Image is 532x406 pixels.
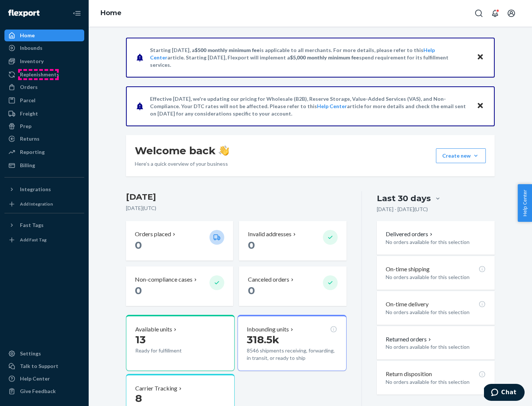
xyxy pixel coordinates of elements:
p: No orders available for this selection [386,273,486,281]
p: Here’s a quick overview of your business [135,160,229,168]
div: Freight [20,110,38,117]
a: Prep [4,120,84,132]
button: Help Center [518,184,532,222]
p: Non-compliance cases [135,275,192,284]
a: Help Center [4,373,84,385]
div: Orders [20,83,38,91]
span: 0 [135,284,142,297]
button: Integrations [4,183,84,195]
span: 0 [135,239,142,251]
p: No orders available for this selection [386,343,486,351]
div: Returns [20,135,40,142]
button: Inbounding units318.5k8546 shipments receiving, forwarding, in transit, or ready to ship [238,315,346,371]
button: Create new [436,148,486,163]
p: No orders available for this selection [386,378,486,386]
p: On-time shipping [386,265,430,273]
p: Inbounding units [247,325,289,334]
a: Add Fast Tag [4,234,84,246]
div: Settings [20,350,41,357]
button: Close Navigation [69,6,84,21]
button: Delivered orders [386,230,434,238]
div: Home [20,32,35,39]
button: Open account menu [504,6,519,21]
div: Billing [20,162,35,169]
button: Close [475,101,485,111]
button: Canceled orders 0 [239,266,346,306]
p: No orders available for this selection [386,309,486,316]
img: Flexport logo [8,10,40,17]
p: [DATE] - [DATE] ( UTC ) [377,206,428,213]
p: Orders placed [135,230,171,238]
p: On-time delivery [386,300,429,309]
a: Inbounds [4,42,84,54]
span: 0 [248,239,255,251]
button: Talk to Support [4,360,84,372]
p: Return disposition [386,370,432,378]
span: 13 [135,333,146,346]
button: Close [475,52,485,63]
p: Starting [DATE], a is applicable to all merchants. For more details, please refer to this article... [150,47,470,69]
p: Invalid addresses [248,230,291,238]
div: Help Center [20,375,50,382]
button: Give Feedback [4,385,84,397]
a: Returns [4,133,84,145]
div: Last 30 days [377,193,431,204]
p: Ready for fulfillment [135,347,204,354]
a: Settings [4,348,84,359]
button: Available units13Ready for fulfillment [126,315,235,371]
a: Home [4,30,84,41]
a: Billing [4,159,84,171]
p: Canceled orders [248,275,289,284]
iframe: Opens a widget where you can chat to one of our agents [484,384,525,402]
div: Add Integration [20,201,53,207]
a: Orders [4,81,84,93]
button: Returned orders [386,335,433,344]
p: [DATE] ( UTC ) [126,204,347,212]
span: 318.5k [247,333,279,346]
div: Prep [20,123,31,130]
a: Parcel [4,94,84,106]
h1: Welcome back [135,144,229,157]
button: Non-compliance cases 0 [126,266,233,306]
button: Orders placed 0 [126,221,233,261]
button: Open Search Box [471,6,486,21]
a: Inventory [4,55,84,67]
div: Integrations [20,186,51,193]
a: Reporting [4,146,84,158]
ol: breadcrumbs [95,3,127,24]
div: Give Feedback [20,388,56,395]
span: 0 [248,284,255,297]
span: $500 monthly minimum fee [195,47,260,53]
h3: [DATE] [126,191,347,203]
img: hand-wave emoji [219,145,229,156]
a: Home [100,9,122,17]
p: Available units [135,325,172,334]
div: Talk to Support [20,362,58,370]
button: Fast Tags [4,219,84,231]
div: Add Fast Tag [20,237,47,243]
p: Effective [DATE], we're updating our pricing for Wholesale (B2B), Reserve Storage, Value-Added Se... [150,95,470,117]
div: Replenishments [20,71,59,78]
div: Inbounds [20,44,42,52]
span: 8 [135,392,142,405]
div: Fast Tags [20,221,44,229]
button: Open notifications [488,6,502,21]
a: Freight [4,108,84,120]
a: Add Integration [4,198,84,210]
div: Parcel [20,97,35,104]
a: Help Center [317,103,347,109]
span: $5,000 monthly minimum fee [290,54,359,61]
p: No orders available for this selection [386,238,486,246]
p: 8546 shipments receiving, forwarding, in transit, or ready to ship [247,347,337,362]
p: Carrier Tracking [135,384,177,393]
a: Replenishments [4,69,84,80]
div: Inventory [20,58,44,65]
button: Invalid addresses 0 [239,221,346,261]
div: Reporting [20,148,45,156]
